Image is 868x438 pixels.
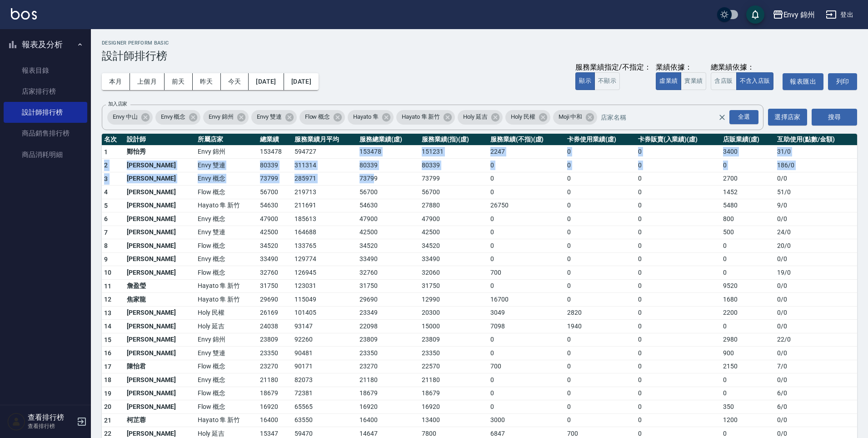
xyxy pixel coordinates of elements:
[125,199,195,212] td: [PERSON_NAME]
[292,172,357,186] td: 285971
[636,159,721,172] td: 0
[104,256,108,263] span: 9
[594,72,620,90] button: 不顯示
[195,293,258,307] td: Hayato 隼 新竹
[775,172,857,186] td: 0 / 0
[258,266,292,280] td: 32760
[488,239,565,253] td: 0
[292,279,357,293] td: 123031
[258,172,292,186] td: 73799
[419,320,488,333] td: 15000
[565,347,636,360] td: 0
[565,252,636,266] td: 0
[775,293,857,307] td: 0 / 0
[107,112,143,121] span: Envy 中山
[553,110,598,125] div: Moji 中和
[357,172,419,186] td: 73799
[565,134,636,146] th: 卡券使用業績(虛)
[419,360,488,373] td: 22570
[419,212,488,226] td: 47900
[419,186,488,199] td: 56700
[195,252,258,266] td: Envy 概念
[258,212,292,226] td: 47900
[565,266,636,280] td: 0
[195,172,258,186] td: Envy 概念
[636,186,721,199] td: 0
[292,134,357,146] th: 服務業績月平均
[636,199,721,212] td: 0
[488,172,565,186] td: 0
[721,360,775,373] td: 2150
[251,112,287,121] span: Envy 雙連
[681,72,706,90] button: 實業績
[292,212,357,226] td: 185613
[822,6,857,23] button: 登出
[721,134,775,146] th: 店販業績(虛)
[125,333,195,347] td: [PERSON_NAME]
[125,279,195,293] td: 詹盈瑩
[125,172,195,186] td: [PERSON_NAME]
[155,110,201,125] div: Envy 概念
[812,109,857,126] button: 搜尋
[292,159,357,172] td: 311314
[419,347,488,360] td: 23350
[195,360,258,373] td: Flow 概念
[292,387,357,400] td: 72381
[104,349,112,357] span: 16
[104,417,112,424] span: 21
[721,159,775,172] td: 0
[636,212,721,226] td: 0
[125,293,195,307] td: 焦家龍
[203,112,239,121] span: Envy 錦州
[125,373,195,387] td: [PERSON_NAME]
[195,186,258,199] td: Flow 概念
[104,430,112,437] span: 22
[357,239,419,253] td: 34520
[636,347,721,360] td: 0
[721,145,775,159] td: 3400
[292,373,357,387] td: 82073
[125,320,195,333] td: [PERSON_NAME]
[195,333,258,347] td: Envy 錦州
[104,390,112,397] span: 19
[419,333,488,347] td: 23809
[565,293,636,307] td: 0
[488,226,565,239] td: 0
[721,320,775,333] td: 0
[783,9,815,20] div: Envy 錦州
[28,413,74,422] h5: 查看排行榜
[636,145,721,159] td: 0
[636,172,721,186] td: 0
[721,226,775,239] td: 500
[488,252,565,266] td: 0
[195,134,258,146] th: 所屬店家
[575,72,595,90] button: 顯示
[348,112,384,121] span: Hayato 隼
[102,73,130,90] button: 本月
[636,226,721,239] td: 0
[292,306,357,320] td: 101405
[721,266,775,280] td: 0
[292,199,357,212] td: 211691
[357,226,419,239] td: 42500
[258,387,292,400] td: 18679
[775,347,857,360] td: 0 / 0
[357,293,419,307] td: 29690
[357,347,419,360] td: 23350
[251,110,297,125] div: Envy 雙連
[7,413,25,431] img: Person
[636,252,721,266] td: 0
[125,252,195,266] td: [PERSON_NAME]
[195,387,258,400] td: Flow 概念
[4,33,87,56] button: 報表及分析
[419,279,488,293] td: 31750
[348,110,394,125] div: Hayato 隼
[565,360,636,373] td: 0
[292,293,357,307] td: 115049
[107,110,153,125] div: Envy 中山
[553,112,588,121] span: Moji 中和
[768,109,807,126] button: 選擇店家
[258,320,292,333] td: 24038
[419,172,488,186] td: 73799
[565,373,636,387] td: 0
